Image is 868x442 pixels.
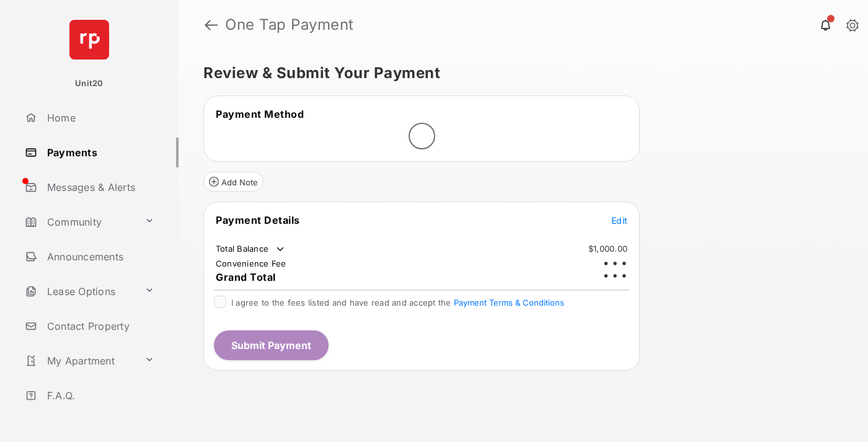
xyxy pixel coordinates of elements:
[20,276,139,306] a: Lease Options
[231,298,564,307] span: I agree to the fees listed and have read and accept the
[214,330,329,360] button: Submit Payment
[20,381,179,410] a: F.A.Q.
[69,20,109,60] img: svg+xml;base64,PHN2ZyB4bWxucz0iaHR0cDovL3d3dy53My5vcmcvMjAwMC9zdmciIHdpZHRoPSI2NCIgaGVpZ2h0PSI2NC...
[611,214,627,226] button: Edit
[20,172,179,202] a: Messages & Alerts
[215,258,287,269] td: Convenience Fee
[203,172,263,192] button: Add Note
[75,77,104,90] p: Unit20
[20,207,139,237] a: Community
[215,243,286,255] td: Total Balance
[203,66,833,81] h5: Review & Submit Your Payment
[225,17,354,32] strong: One Tap Payment
[216,214,300,226] span: Payment Details
[20,311,179,341] a: Contact Property
[20,138,179,167] a: Payments
[216,271,276,283] span: Grand Total
[611,215,627,226] span: Edit
[20,346,139,376] a: My Apartment
[20,103,179,133] a: Home
[20,242,179,272] a: Announcements
[588,243,628,254] td: $1,000.00
[216,108,304,120] span: Payment Method
[454,298,564,307] button: I agree to the fees listed and have read and accept the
